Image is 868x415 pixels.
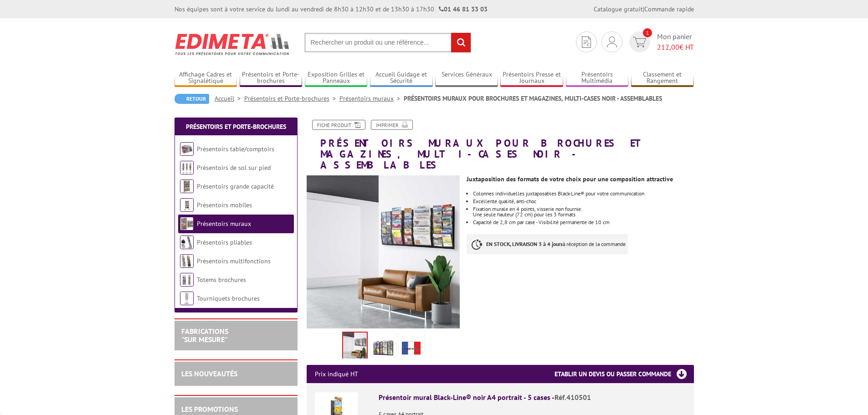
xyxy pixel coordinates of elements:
[180,236,194,249] img: Présentoirs pliables
[343,333,367,361] img: presentoir_mural_blacl_line_noir_410501_410601_411001_420601_421201.jpg
[215,94,244,102] a: Accueil
[582,36,591,48] img: devis rapide
[300,120,701,171] h1: PRÉSENTOIRS MURAUX POUR BROCHURES ET MAGAZINES, MULTI-CASES NOIR - ASSEMBLABLES
[607,36,617,47] img: devis rapide
[180,142,194,156] img: Présentoirs table/comptoirs
[175,94,209,104] a: Retour
[197,201,252,209] a: Présentoirs mobiles
[594,5,694,14] div: |
[372,333,394,362] img: presentoirs_muraux_410501_1.jpg
[401,333,422,362] img: edimeta_produit_fabrique_en_france.jpg
[181,369,237,378] a: LES NOUVEAUTÉS
[594,5,643,13] a: Catalogue gratuit
[339,94,404,102] a: Présentoirs muraux
[643,28,652,37] span: 1
[175,27,291,61] img: Edimeta
[240,71,303,86] a: Présentoirs et Porte-brochures
[312,120,365,130] a: Fiche produit
[633,37,646,47] img: devis rapide
[186,123,286,131] a: Présentoirs et Porte-brochures
[180,198,194,212] img: Présentoirs mobiles
[451,33,471,52] input: rechercher
[439,5,488,13] strong: 01 46 81 33 03
[500,71,563,86] a: Présentoirs Presse et Journaux
[379,392,686,403] div: Présentoir mural Black-Line® noir A4 portrait - 5 cases -
[370,71,433,86] a: Accueil Guidage et Sécurité
[175,5,488,14] div: Nos équipes sont à votre service du lundi au vendredi de 8h30 à 12h30 et de 13h30 à 17h30
[473,220,693,225] li: Capacité de 2,8 cm par case - Visibilité permanente de 10 cm
[657,31,694,52] span: Mon panier
[555,393,591,402] span: Réf.410501
[180,179,194,193] img: Présentoirs grande capacité
[197,145,274,153] a: Présentoirs table/comptoirs
[180,292,194,305] img: Tourniquets brochures
[244,94,339,102] a: Présentoirs et Porte-brochures
[180,161,194,174] img: Présentoirs de sol sur pied
[473,191,693,196] li: Colonnes individuelles juxtaposables Black-Line® pour votre communication
[467,175,673,183] strong: Juxtaposition des formats de votre choix pour une composition attractive
[657,42,679,51] span: 212,00
[371,120,413,130] a: Imprimer
[435,71,498,86] a: Services Généraux
[644,5,694,13] a: Commande rapide
[175,71,237,86] a: Affichage Cadres et Signalétique
[305,71,368,86] a: Exposition Grilles et Panneaux
[197,276,246,284] a: Totems brochures
[404,94,662,103] li: PRÉSENTOIRS MURAUX POUR BROCHURES ET MAGAZINES, MULTI-CASES NOIR - ASSEMBLABLES
[197,294,260,302] a: Tourniquets brochures
[486,241,563,247] strong: EN STOCK, LIVRAISON 3 à 4 jours
[657,42,694,52] span: € HT
[304,33,471,52] input: Rechercher un produit ou une référence...
[197,238,252,246] a: Présentoirs pliables
[315,365,358,383] p: Prix indiqué HT
[197,257,271,265] a: Présentoirs multifonctions
[473,199,693,204] li: Excellente qualité, anti-choc
[473,206,693,217] li: Fixation murale en 4 points, visserie non fournie. Une seule hauteur (72 cm) pour les 3 formats
[197,182,274,190] a: Présentoirs grande capacité
[181,405,238,414] a: LES PROMOTIONS
[627,31,694,52] a: devis rapide 1 Mon panier 212,00€ HT
[467,234,628,254] p: à réception de la commande
[180,217,194,231] img: Présentoirs muraux
[180,254,194,268] img: Présentoirs multifonctions
[631,71,694,86] a: Classement et Rangement
[181,327,228,344] a: FABRICATIONS"Sur Mesure"
[307,175,460,329] img: presentoir_mural_blacl_line_noir_410501_410601_411001_420601_421201.jpg
[566,71,629,86] a: Présentoirs Multimédia
[555,365,694,383] h3: Etablir un devis ou passer commande
[197,220,251,228] a: Présentoirs muraux
[197,164,271,172] a: Présentoirs de sol sur pied
[180,273,194,287] img: Totems brochures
